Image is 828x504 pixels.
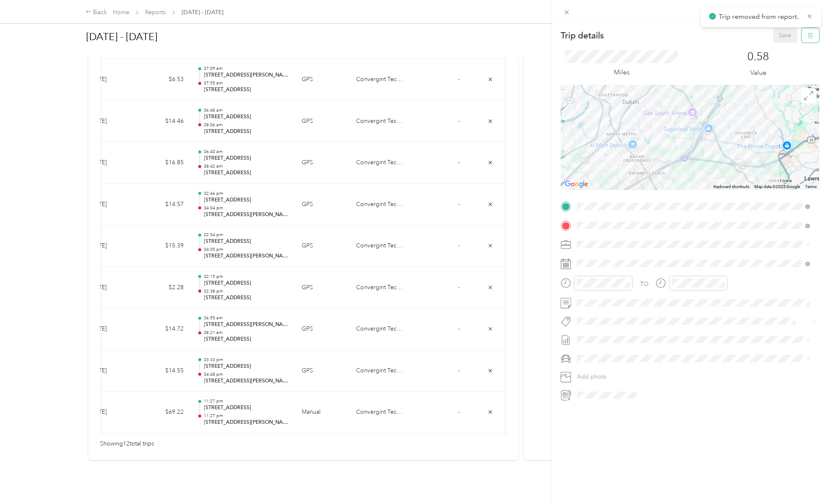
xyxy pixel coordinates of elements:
a: Open this area in Google Maps (opens a new window) [563,179,590,190]
a: Terms (opens in new tab) [805,184,817,189]
p: 0.58 [747,50,769,64]
button: Add photo [574,371,819,383]
p: Value [750,68,766,78]
p: Trip details [561,30,604,41]
img: Google [563,179,590,190]
p: Trip removed from report. [719,12,800,22]
span: Map data ©2025 Google [754,184,800,189]
div: TO [640,280,649,288]
button: Keyboard shortcuts [713,184,749,190]
p: Miles [614,67,630,78]
iframe: Everlance-gr Chat Button Frame [781,457,828,504]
